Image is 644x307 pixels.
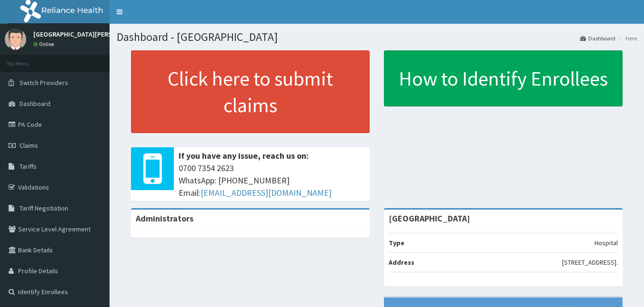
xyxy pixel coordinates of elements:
[117,31,637,43] h1: Dashboard - [GEOGRAPHIC_DATA]
[33,31,143,38] p: [GEOGRAPHIC_DATA][PERSON_NAME]
[136,213,193,224] b: Administrators
[20,141,38,150] span: Claims
[616,34,637,42] li: Here
[20,162,37,171] span: Tariffs
[389,258,414,267] b: Address
[201,187,332,198] a: [EMAIL_ADDRESS][DOMAIN_NAME]
[5,29,26,50] img: User Image
[179,162,365,199] span: 0700 7354 2623 WhatsApp: [PHONE_NUMBER] Email:
[20,99,50,108] span: Dashboard
[33,41,56,48] a: Online
[384,50,623,106] a: How to Identify Enrollees
[594,238,618,248] p: Hospital
[20,78,68,87] span: Switch Providers
[20,204,68,212] span: Tariff Negotiation
[131,50,370,133] a: Click here to submit claims
[562,258,618,267] p: [STREET_ADDRESS].
[389,239,404,247] b: Type
[179,150,309,161] b: If you have any issue, reach us on:
[389,213,470,224] strong: [GEOGRAPHIC_DATA]
[580,34,615,42] a: Dashboard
